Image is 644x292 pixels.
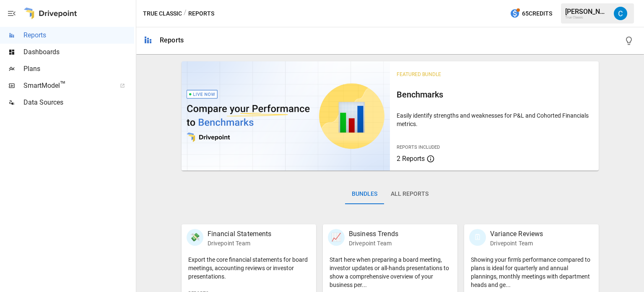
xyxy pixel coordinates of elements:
[187,229,203,246] div: 💸
[208,239,272,247] p: Drivepoint Team
[469,229,486,246] div: 🗓
[208,229,272,239] p: Financial Statements
[160,36,184,44] div: Reports
[345,184,384,204] button: Bundles
[609,2,632,25] button: Carson Turner
[384,184,435,204] button: All Reports
[182,61,390,171] img: video thumbnail
[23,81,111,91] span: SmartModel
[614,7,627,20] img: Carson Turner
[23,64,134,74] span: Plans
[397,155,425,163] span: 2 Reports
[506,6,556,21] button: 65Credits
[471,255,592,289] p: Showing your firm's performance compared to plans is ideal for quarterly and annual plannings, mo...
[565,16,609,19] div: True Classic
[330,255,451,289] p: Start here when preparing a board meeting, investor updates or all-hands presentations to show a ...
[328,229,345,246] div: 📈
[565,8,609,16] div: [PERSON_NAME]
[397,111,592,128] p: Easily identify strengths and weaknesses for P&L and Cohorted Financials metrics.
[23,47,134,57] span: Dashboards
[184,8,187,19] div: /
[490,229,543,239] p: Variance Reviews
[349,229,398,239] p: Business Trends
[143,8,182,19] button: True Classic
[397,71,441,77] span: Featured Bundle
[60,79,66,90] span: ™
[349,239,398,247] p: Drivepoint Team
[188,255,309,281] p: Export the core financial statements for board meetings, accounting reviews or investor presentat...
[23,30,134,40] span: Reports
[397,88,592,101] h6: Benchmarks
[490,239,543,247] p: Drivepoint Team
[522,8,552,19] span: 65 Credits
[23,97,134,108] span: Data Sources
[397,145,440,150] span: Reports Included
